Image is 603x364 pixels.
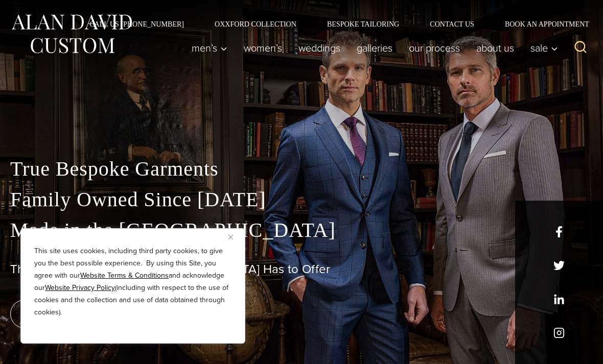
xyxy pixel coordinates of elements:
[34,245,231,319] p: This site uses cookies, including third party cookies, to give you the best possible experience. ...
[236,38,290,58] a: Women’s
[468,38,522,58] a: About Us
[10,154,593,246] p: True Bespoke Garments Family Owned Since [DATE] Made in the [GEOGRAPHIC_DATA]
[10,300,153,328] a: book an appointment
[80,270,169,281] a: Website Terms & Conditions
[10,262,593,277] h1: The Best Custom Suits [GEOGRAPHIC_DATA] Has to Offer
[74,20,593,28] nav: Secondary Navigation
[228,231,241,243] button: Close
[568,36,593,60] button: View Search Form
[530,43,558,53] span: Sale
[199,20,312,28] a: Oxxford Collection
[228,235,233,239] img: Close
[401,38,468,58] a: Our Process
[10,11,133,57] img: Alan David Custom
[45,282,115,293] a: Website Privacy Policy
[290,38,349,58] a: weddings
[74,20,199,28] a: Call Us [PHONE_NUMBER]
[312,20,414,28] a: Bespoke Tailoring
[183,38,563,58] nav: Primary Navigation
[192,43,227,53] span: Men’s
[414,20,490,28] a: Contact Us
[349,38,401,58] a: Galleries
[490,20,593,28] a: Book an Appointment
